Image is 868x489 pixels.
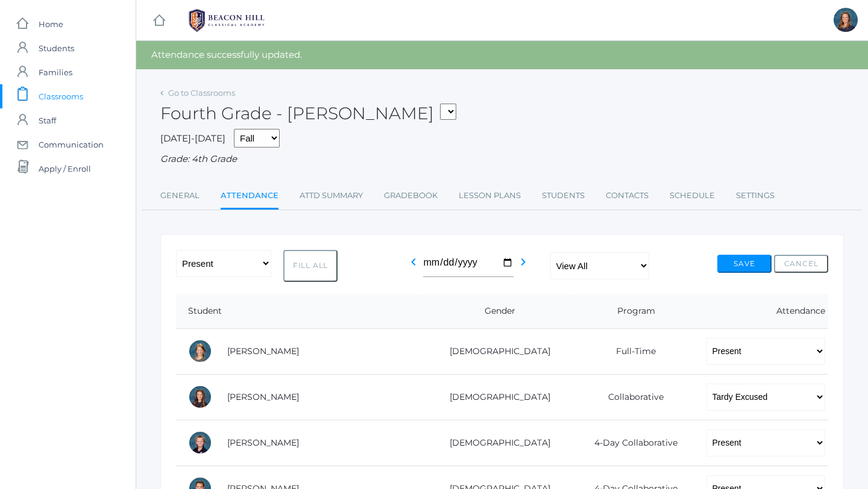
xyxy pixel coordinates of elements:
td: Collaborative [569,374,694,420]
img: 1_BHCALogos-05.png [181,5,272,36]
a: General [160,184,200,208]
button: Save [717,255,772,273]
a: chevron_left [406,260,421,272]
span: Students [39,36,74,60]
th: Attendance [694,294,828,329]
div: Grade: 4th Grade [160,152,844,166]
i: chevron_right [516,255,530,269]
div: Attendance successfully updated. [136,41,868,69]
td: 4-Day Collaborative [569,420,694,466]
td: Full-Time [569,328,694,374]
div: Ellie Bradley [834,8,858,32]
a: Attendance [221,184,278,210]
th: Gender [422,294,569,329]
button: Cancel [774,255,828,273]
span: Classrooms [39,84,83,108]
a: Gradebook [384,184,438,208]
a: [PERSON_NAME] [227,437,299,448]
div: Amelia Adams [188,339,212,363]
a: Contacts [606,184,649,208]
span: Families [39,60,72,84]
a: Settings [736,184,775,208]
span: Communication [39,132,104,157]
i: chevron_left [406,255,421,269]
a: [PERSON_NAME] [227,346,299,357]
a: chevron_right [516,260,530,272]
a: Lesson Plans [459,184,521,208]
span: [DATE]-[DATE] [160,132,225,144]
td: [DEMOGRAPHIC_DATA] [422,374,569,420]
h2: Fourth Grade - [PERSON_NAME] [160,104,456,123]
th: Student [176,294,422,329]
td: [DEMOGRAPHIC_DATA] [422,328,569,374]
td: [DEMOGRAPHIC_DATA] [422,420,569,466]
th: Program [569,294,694,329]
span: Staff [39,108,56,132]
a: [PERSON_NAME] [227,391,299,402]
span: Home [39,12,63,36]
span: Apply / Enroll [39,157,91,181]
div: Claire Arnold [188,385,212,409]
a: Go to Classrooms [168,88,235,98]
div: Levi Beaty [188,431,212,455]
button: Fill All [283,250,338,282]
a: Students [542,184,585,208]
a: Schedule [670,184,715,208]
a: Attd Summary [300,184,363,208]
